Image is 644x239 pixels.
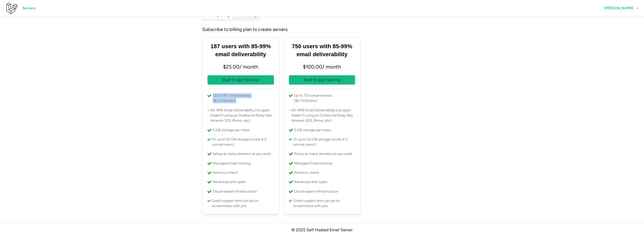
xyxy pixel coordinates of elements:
[208,75,274,85] button: Start 5-day free trial
[294,179,327,185] p: Advanced anti-spam
[294,170,319,175] p: Antivirus check
[208,63,274,71] p: $ 25.00 / month
[213,128,250,133] p: 5 GB storage per inbox
[289,43,355,59] h3: 750 users with 85-99% email deliverability
[289,75,355,85] button: Start 5-day free trial
[289,63,355,71] p: $ 100.00 / month
[213,93,274,104] p: Up to 187 email inboxes ($0.133/inbox)
[213,151,271,156] p: Setup as many domains as you want
[293,198,355,209] p: Good support who can go on screenshare with you
[212,198,274,209] p: Good support who can go on screenshare with you
[292,108,355,123] p: 85-99% Email Deliverability (no spam folder!!) using an Outbound Relay (like Amazon SES, Brevo, etc)
[294,93,355,104] p: Up to 750 email inboxes ($0.133/inbox)
[599,4,644,13] button: [PERSON_NAME]
[604,6,633,10] span: [PERSON_NAME]
[210,108,274,123] p: 85-99% Email Deliverability (no spam folder!!) using an Outbound Relay (like Amazon SES, Brevo, etc)
[202,26,442,33] div: Subscribe to billing plan to create servers.
[293,137,355,147] p: Or up to 50 GB storage (costs 4.5 normal users).
[212,137,274,147] p: Or up to 50 GB storage (costs 4.5 normal users).
[22,4,35,13] span: Servers
[18,4,40,13] a: Servers
[208,43,274,59] h3: 187 users with 85-99% email deliverability
[222,77,259,83] p: Start 5-day free trial
[213,179,246,185] p: Advanced anti-spam
[294,128,331,133] p: 5 GB storage per inbox
[294,189,338,194] p: Cloud-based infrastructure
[213,161,251,166] p: Managed Email Hosting
[213,170,238,175] p: Antivirus check
[303,77,341,83] p: Start 5-day free trial
[294,151,352,156] p: Setup as many domains as you want
[213,189,257,194] p: Cloud-based infrastructure
[294,161,332,166] p: Managed Email Hosting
